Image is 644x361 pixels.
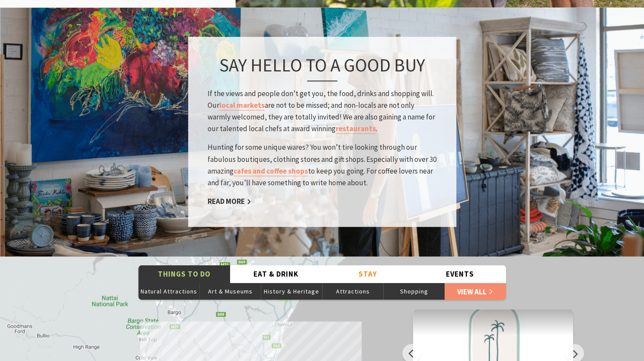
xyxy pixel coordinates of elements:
button: Events [414,265,506,283]
p: Hunting for some unique wares? You won’t tire looking through our fabulous boutiques, clothing st... [208,142,437,189]
button: Things To Do [138,265,231,283]
a: cafes and coffee shops [234,166,308,176]
a: local markets [219,100,265,110]
button: Shopping [383,283,445,300]
button: History & Heritage [261,283,322,300]
a: restaurants [336,124,376,134]
button: Art & Museums [199,283,261,300]
a: Read More [208,197,251,207]
button: Attractions [322,283,384,300]
button: Eat & Drink [230,265,322,283]
h3: Say hello to a good buy [208,55,437,81]
a: View All [445,283,506,300]
button: Stay [322,265,414,283]
button: Natural Attractions [138,283,200,300]
p: If the views and people don’t get you, the food, drinks and shopping will. Our are not to be miss... [208,88,437,135]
